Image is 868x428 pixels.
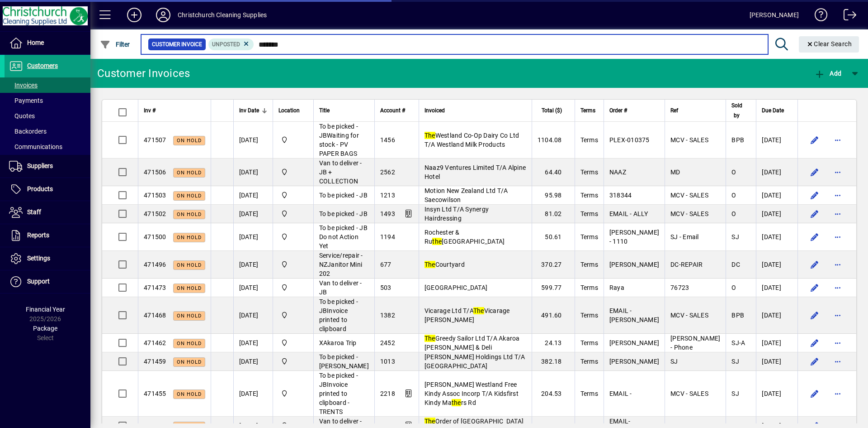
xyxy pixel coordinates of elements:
span: Filter [100,41,130,48]
button: Edit [807,133,821,147]
button: More options [830,207,845,221]
span: 1456 [380,136,395,144]
em: The [425,132,435,139]
span: SJ [731,358,739,365]
span: Sold by [731,101,742,120]
span: Invoices [9,82,38,89]
span: Terms [580,233,598,240]
span: 1013 [380,358,395,365]
td: [DATE] [233,371,273,417]
td: [DATE] [756,371,797,417]
button: More options [830,336,845,350]
span: Due Date [762,106,784,115]
span: SJ [731,233,739,240]
span: Terms [580,192,598,199]
td: [DATE] [756,251,797,279]
span: To be picked - JB Do not Action Yet [319,224,368,250]
div: Sold by [731,101,750,120]
em: The [425,335,435,342]
span: On hold [177,359,202,365]
span: O [731,168,736,176]
div: Due Date [762,106,792,115]
button: Clear [799,36,859,53]
span: On hold [177,341,202,346]
span: MCV - SALES [670,136,708,144]
button: More options [830,280,845,295]
td: [DATE] [233,205,273,223]
a: Communications [5,139,90,154]
span: Ref [670,106,678,115]
span: 76723 [670,284,689,291]
span: On hold [177,262,202,268]
span: Staff [27,208,41,216]
span: On hold [177,285,202,291]
span: Terms [580,168,598,176]
a: Products [5,178,90,201]
span: Terms [580,390,598,397]
span: Terms [580,261,598,268]
button: Edit [807,354,821,369]
span: On hold [177,391,202,397]
button: Add [812,65,844,82]
span: 471500 [144,233,166,240]
td: [DATE] [233,334,273,352]
span: To be picked - JBWaiting for stock - PV PAPER BAGS [319,123,359,157]
td: 382.18 [532,352,575,371]
span: Support [27,278,50,285]
button: Profile [149,7,178,23]
span: 2218 [380,390,395,397]
td: [DATE] [233,352,273,371]
td: [DATE] [233,159,273,186]
span: DC-REPAIR [670,261,703,268]
span: Suppliers [27,162,53,169]
a: Suppliers [5,155,90,178]
span: 1213 [380,192,395,199]
a: Staff [5,201,90,224]
span: On hold [177,313,202,319]
span: O [731,284,736,291]
span: [PERSON_NAME] Holdings Ltd T/A [GEOGRAPHIC_DATA] [425,353,525,370]
span: On hold [177,235,202,240]
span: Title [319,106,330,115]
span: Christchurch Cleaning Supplies Ltd [278,135,308,145]
span: O [731,192,736,199]
span: [GEOGRAPHIC_DATA] [425,284,487,291]
button: Edit [807,230,821,244]
span: Rochester & Ru [GEOGRAPHIC_DATA] [425,229,505,245]
em: the [452,399,461,406]
span: O [731,210,736,217]
button: More options [830,188,845,202]
a: Payments [5,93,90,108]
div: Order # [609,106,659,115]
span: Location [278,106,300,115]
button: Edit [807,257,821,272]
td: [DATE] [756,159,797,186]
td: [DATE] [233,279,273,297]
div: Ref [670,106,720,115]
a: Support [5,270,90,293]
td: [DATE] [233,297,273,334]
button: More options [830,133,845,147]
div: Location [278,106,308,115]
span: Terms [580,358,598,365]
span: [PERSON_NAME] Westland Free Kindy Assoc Incorp T/A Kidsfirst Kindy Ma rs Rd [425,381,519,406]
span: 471459 [144,358,166,365]
span: [PERSON_NAME] - Phone [670,335,720,351]
button: Filter [98,36,132,53]
td: [DATE] [756,279,797,297]
span: To be picked - JB [319,210,368,217]
span: Van to deliver - JB + COLLECTION [319,159,362,185]
td: [DATE] [233,186,273,205]
span: [PERSON_NAME] [609,358,659,365]
span: 471496 [144,261,166,268]
span: MCV - SALES [670,210,708,217]
span: PLEX-010375 [609,136,650,144]
span: BPB [731,136,744,144]
span: 471502 [144,210,166,217]
span: [PERSON_NAME] - 1110 [609,229,659,245]
span: EMAIL - [609,390,632,397]
span: SJ [670,358,678,365]
span: Christchurch Cleaning Supplies Ltd [278,209,308,219]
span: SJ - Email [670,233,699,240]
span: Christchurch Cleaning Supplies Ltd [278,260,308,269]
